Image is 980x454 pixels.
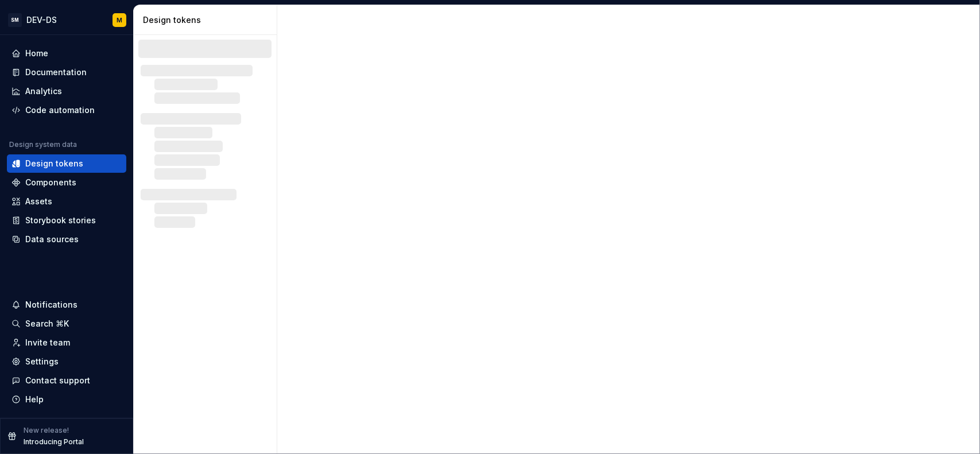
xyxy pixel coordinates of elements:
div: DEV-DS [26,14,57,26]
button: SMDEV-DSM [2,7,131,32]
div: Contact support [25,375,90,386]
p: Introducing Portal [24,437,84,447]
a: Home [7,44,126,63]
div: Design tokens [143,14,272,26]
div: Settings [25,356,59,367]
a: Storybook stories [7,211,126,230]
div: Invite team [25,337,70,348]
div: Search ⌘K [25,318,69,329]
div: M [117,15,122,25]
div: Components [25,177,76,188]
a: Invite team [7,333,126,352]
a: Assets [7,192,126,211]
div: Documentation [25,67,87,78]
button: Help [7,390,126,409]
p: New release! [24,426,69,435]
div: SM [8,13,22,27]
div: Assets [25,196,52,207]
a: Components [7,173,126,192]
button: Contact support [7,371,126,390]
div: Notifications [25,299,78,311]
div: Design system data [9,140,77,149]
div: Design tokens [25,158,83,169]
div: Analytics [25,86,62,97]
div: Storybook stories [25,215,96,226]
a: Documentation [7,63,126,82]
a: Data sources [7,230,126,249]
a: Analytics [7,82,126,100]
div: Data sources [25,234,79,245]
div: Code automation [25,104,95,116]
div: Help [25,394,44,405]
div: Home [25,48,48,59]
button: Notifications [7,296,126,314]
button: Search ⌘K [7,315,126,333]
a: Settings [7,352,126,371]
a: Code automation [7,101,126,119]
a: Design tokens [7,154,126,173]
